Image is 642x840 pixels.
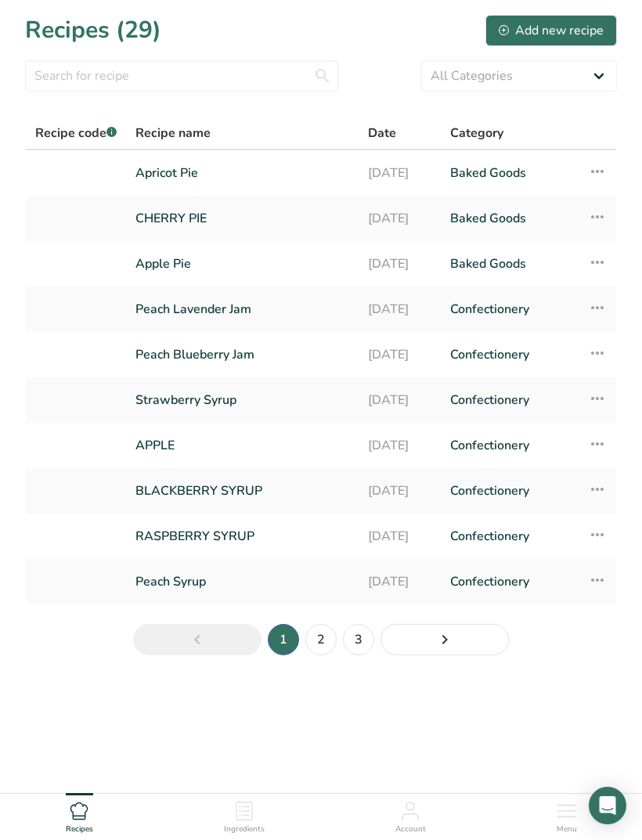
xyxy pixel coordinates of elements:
[450,429,569,462] a: Confectionery
[25,60,338,92] input: Search for recipe
[135,520,349,553] a: RASPBERRY SYRUP
[368,520,432,553] a: [DATE]
[135,247,349,280] a: Apple Pie
[381,624,509,655] a: Next page
[450,202,569,235] a: Baked Goods
[135,474,349,507] a: BLACKBERRY SYRUP
[133,624,261,655] a: Previous page
[368,124,396,142] span: Date
[368,157,432,189] a: [DATE]
[135,429,349,462] a: APPLE
[450,565,569,598] a: Confectionery
[450,474,569,507] a: Confectionery
[450,384,569,416] a: Confectionery
[35,124,117,142] span: Recipe code
[395,794,426,836] a: Account
[343,624,374,655] a: Page 3.
[499,21,604,40] div: Add new recipe
[395,824,426,835] span: Account
[368,384,432,416] a: [DATE]
[368,474,432,507] a: [DATE]
[450,247,569,280] a: Baked Goods
[135,338,349,371] a: Peach Blueberry Jam
[450,338,569,371] a: Confectionery
[135,293,349,326] a: Peach Lavender Jam
[224,824,265,835] span: Ingredients
[66,794,93,836] a: Recipes
[450,293,569,326] a: Confectionery
[66,824,93,835] span: Recipes
[305,624,337,655] a: Page 2.
[368,293,432,326] a: [DATE]
[485,15,617,46] button: Add new recipe
[368,202,432,235] a: [DATE]
[557,824,577,835] span: Menu
[135,202,349,235] a: CHERRY PIE
[368,429,432,462] a: [DATE]
[368,338,432,371] a: [DATE]
[589,787,626,824] div: Open Intercom Messenger
[224,794,265,836] a: Ingredients
[450,157,569,189] a: Baked Goods
[135,384,349,416] a: Strawberry Syrup
[368,247,432,280] a: [DATE]
[25,13,161,48] h1: Recipes (29)
[450,520,569,553] a: Confectionery
[135,124,211,142] span: Recipe name
[368,565,432,598] a: [DATE]
[450,124,503,142] span: Category
[135,565,349,598] a: Peach Syrup
[135,157,349,189] a: Apricot Pie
